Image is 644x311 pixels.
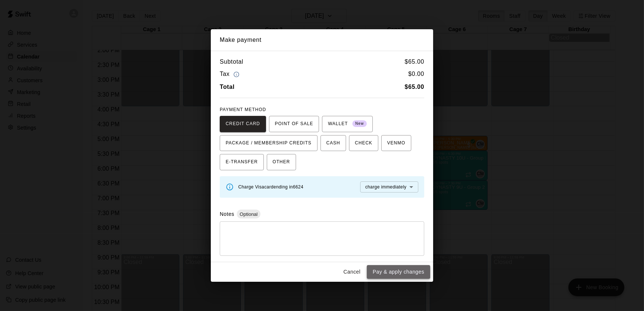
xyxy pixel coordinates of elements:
[226,137,312,149] span: PACKAGE / MEMBERSHIP CREDITS
[220,116,266,132] button: CREDIT CARD
[322,116,373,132] button: WALLET New
[237,211,260,217] span: Optional
[273,156,290,168] span: OTHER
[367,265,430,279] button: Pay & apply changes
[328,118,367,130] span: WALLET
[220,211,234,217] label: Notes
[275,118,313,130] span: POINT OF SALE
[220,57,243,67] h6: Subtotal
[226,118,260,130] span: CREDIT CARD
[405,57,424,67] h6: $ 65.00
[349,135,378,151] button: CHECK
[355,137,372,149] span: CHECK
[220,84,235,90] b: Total
[408,69,424,79] h6: $ 0.00
[269,116,319,132] button: POINT OF SALE
[365,184,406,190] span: charge immediately
[220,154,264,170] button: E-TRANSFER
[321,135,346,151] button: CASH
[352,119,367,129] span: New
[381,135,411,151] button: VENMO
[220,107,266,112] span: PAYMENT METHOD
[326,137,340,149] span: CASH
[220,135,318,151] button: PACKAGE / MEMBERSHIP CREDITS
[405,84,424,90] b: $ 65.00
[220,69,241,79] h6: Tax
[387,137,405,149] span: VENMO
[211,29,433,51] h2: Make payment
[238,184,303,190] span: Charge Visa card ending in 6624
[267,154,296,170] button: OTHER
[340,265,364,279] button: Cancel
[226,156,258,168] span: E-TRANSFER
